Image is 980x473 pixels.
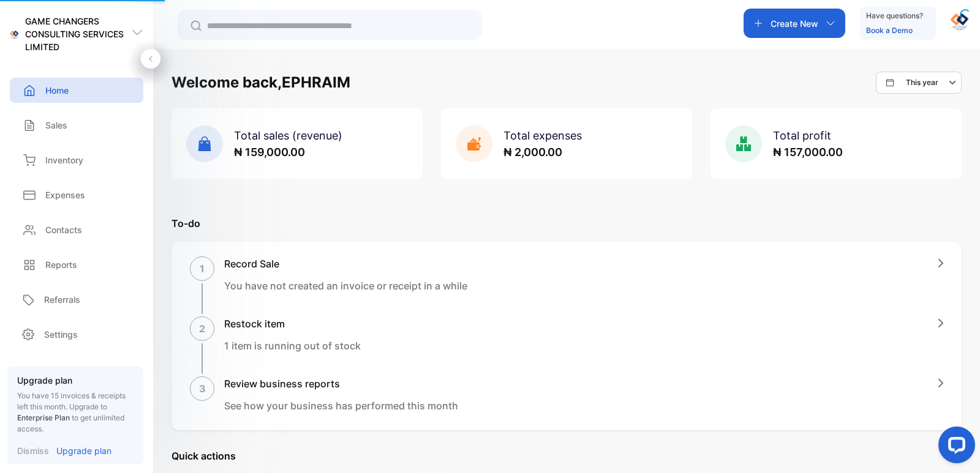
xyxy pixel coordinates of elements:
p: Dismiss [17,444,49,457]
p: Expenses [45,188,85,201]
p: Create New [771,17,818,30]
span: ₦ 2,000.00 [503,146,562,158]
button: Create New [744,9,845,38]
span: Enterprise Plan [17,413,70,422]
h1: Welcome back, EPHRAIM [171,72,350,94]
p: Settings [44,328,78,341]
p: 2 [199,321,205,336]
p: Quick actions [171,449,962,463]
p: 1 item is running out of stock [224,338,361,353]
p: You have 15 invoices & receipts left this month. [17,390,134,434]
span: Upgrade to to get unlimited access. [17,402,124,433]
h1: Record Sale [224,256,467,271]
p: Contacts [45,223,82,236]
p: Upgrade plan [56,444,111,457]
span: ₦ 157,000.00 [773,146,843,158]
span: Total expenses [503,129,582,142]
p: Have questions? [866,10,923,22]
span: Total sales (revenue) [234,129,342,142]
p: Reports [45,258,77,271]
p: 1 [200,261,205,276]
p: You have not created an invoice or receipt in a while [224,278,467,293]
p: Home [45,84,69,97]
button: This year [876,72,962,94]
a: Upgrade plan [49,444,111,457]
p: 3 [199,381,206,396]
p: Inventory [45,154,83,166]
span: Total profit [773,129,831,142]
button: avatar [951,9,969,38]
img: avatar [951,12,969,31]
iframe: LiveChat chat widget [929,422,980,473]
p: This year [906,77,938,88]
h1: Review business reports [224,376,458,391]
p: GAME CHANGERS CONSULTING SERVICES LIMITED [25,15,131,53]
img: logo [10,30,19,39]
p: To-do [171,216,962,231]
h1: Restock item [224,316,361,331]
span: ₦ 159,000.00 [234,146,305,158]
a: Book a Demo [866,26,913,35]
p: Upgrade plan [17,374,134,387]
p: Sales [45,119,67,132]
p: See how your business has performed this month [224,398,458,413]
p: Referrals [44,293,80,306]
